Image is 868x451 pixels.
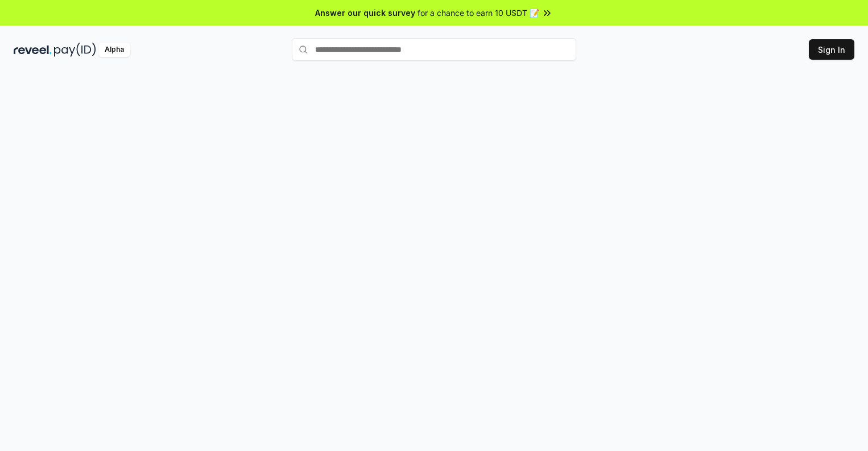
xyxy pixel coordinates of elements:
[54,43,96,57] img: pay_id
[315,7,415,19] span: Answer our quick survey
[418,7,539,19] span: for a chance to earn 10 USDT 📝
[98,43,130,57] div: Alpha
[809,39,854,60] button: Sign In
[14,43,52,57] img: reveel_dark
